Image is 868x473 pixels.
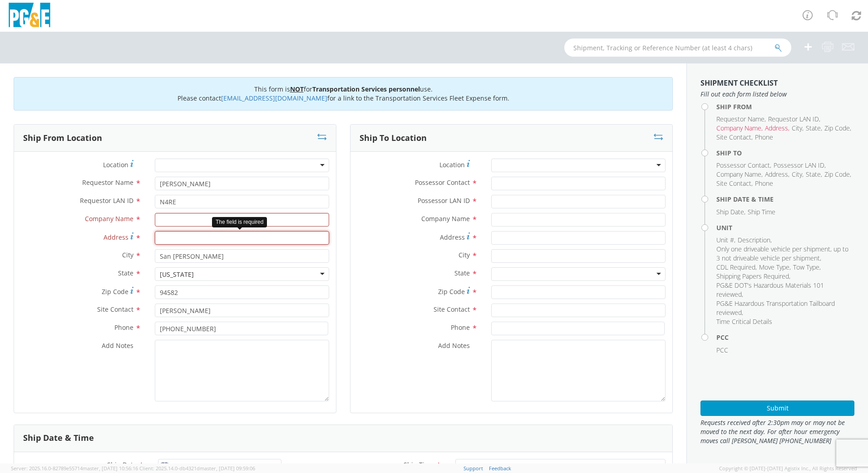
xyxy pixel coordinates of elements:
[97,305,133,314] span: Site Contact
[700,78,778,88] strong: Shipment Checklist
[716,299,852,317] li: ,
[716,103,854,110] h4: Ship From
[11,465,138,472] span: Server: 2025.16.0-82789e55714
[14,77,673,111] div: This form is for use. Please contact for a link to the Transportation Services Fleet Expense form.
[716,263,755,271] span: CDL Required
[824,170,850,179] span: Zip Code
[716,317,772,326] span: Time Critical Details
[792,170,802,179] span: City
[200,465,255,472] span: master, [DATE] 09:59:06
[139,465,255,472] span: Client: 2025.14.0-db4321d
[312,85,420,93] b: Transportation Services personnel
[716,161,770,169] span: Possessor Contact
[716,281,824,299] span: PG&E DOT's Hazardous Materials 101 reviewed
[421,214,470,223] span: Company Name
[716,170,763,179] li: ,
[716,133,751,141] span: Site Contact
[23,434,94,443] h3: Ship Date & Time
[85,214,133,223] span: Company Name
[716,115,766,124] li: ,
[755,133,773,141] span: Phone
[755,179,773,188] span: Phone
[716,124,761,132] span: Company Name
[748,208,775,216] span: Ship Time
[806,124,821,132] span: State
[806,170,821,179] span: State
[114,323,133,332] span: Phone
[438,287,465,296] span: Zip Code
[404,460,434,469] span: Ship Time
[716,236,735,245] li: ,
[806,124,822,133] li: ,
[793,263,821,272] li: ,
[80,196,133,205] span: Requestor LAN ID
[716,245,848,262] span: Only one driveable vehicle per shipment, up to 3 not driveable vehicle per shipment
[716,179,753,188] li: ,
[768,115,819,123] span: Requestor LAN ID
[792,170,804,179] li: ,
[716,124,763,133] li: ,
[716,196,854,203] h4: Ship Date & Time
[765,124,789,133] li: ,
[824,124,851,133] li: ,
[290,85,304,93] u: NOT
[824,170,851,179] li: ,
[418,196,470,205] span: Possessor LAN ID
[793,263,819,271] span: Tow Type
[489,465,511,472] a: Feedback
[716,299,835,317] span: PG&E Hazardous Transportation Tailboard reviewed
[716,224,854,231] h4: Unit
[104,233,128,241] span: Address
[700,418,854,445] span: Requests received after 2:30pm may or may not be moved to the next day. For after hour emergency ...
[415,178,470,187] span: Possessor Contact
[759,263,789,271] span: Move Type
[212,217,267,227] div: The field is required
[765,170,788,179] span: Address
[716,179,751,188] span: Site Contact
[806,170,822,179] li: ,
[774,161,826,170] li: ,
[564,39,791,57] input: Shipment, Tracking or Reference Number (at least 4 chars)
[765,124,788,132] span: Address
[439,160,465,169] span: Location
[464,465,483,472] a: Support
[7,3,52,29] img: pge-logo-06675f144f4cfa6a6814.png
[459,251,470,259] span: City
[792,124,804,133] li: ,
[716,208,744,216] span: Ship Date
[118,269,133,277] span: State
[440,233,465,241] span: Address
[160,270,194,279] div: [US_STATE]
[824,124,850,132] span: Zip Code
[716,208,745,217] li: ,
[774,161,824,169] span: Possessor LAN ID
[122,251,133,259] span: City
[716,272,790,281] li: ,
[716,245,852,263] li: ,
[765,170,789,179] li: ,
[738,236,770,244] span: Description
[23,134,102,143] h3: Ship From Location
[83,465,138,472] span: master, [DATE] 10:56:16
[792,124,802,132] span: City
[716,115,764,123] span: Requestor Name
[434,305,470,314] span: Site Contact
[454,269,470,277] span: State
[221,94,327,102] a: [EMAIL_ADDRESS][DOMAIN_NAME]
[716,272,789,280] span: Shipping Papers Required
[102,341,133,350] span: Add Notes
[716,170,761,179] span: Company Name
[107,460,137,469] span: Ship Date
[716,263,757,272] li: ,
[700,90,854,99] span: Fill out each form listed below
[716,150,854,156] h4: Ship To
[360,134,427,143] h3: Ship To Location
[768,115,820,124] li: ,
[716,236,734,244] span: Unit #
[759,263,791,272] li: ,
[716,161,771,170] li: ,
[102,287,128,296] span: Zip Code
[719,465,857,472] span: Copyright © [DATE]-[DATE] Agistix Inc., All Rights Reserved
[716,281,852,299] li: ,
[716,346,728,354] span: PCC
